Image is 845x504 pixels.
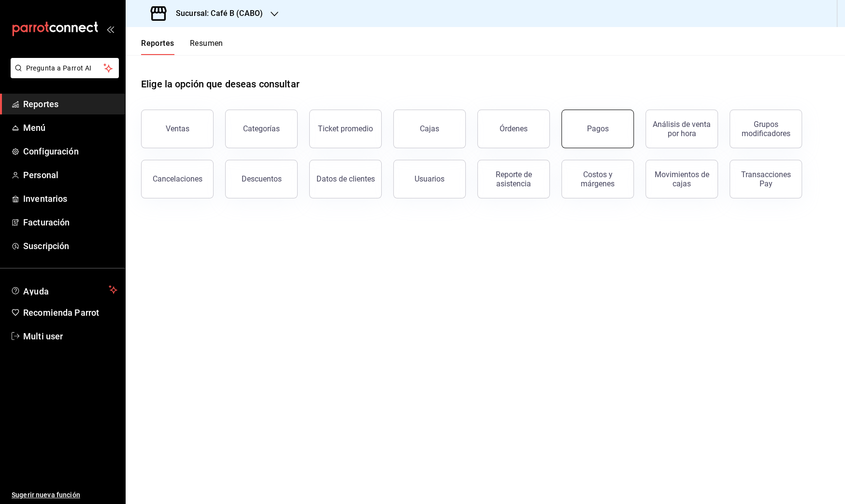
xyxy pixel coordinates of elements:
h3: Sucursal: Café B (CABO) [168,8,263,19]
span: Configuración [23,145,117,158]
div: Grupos modificadores [736,120,796,138]
div: Cancelaciones [153,174,202,183]
div: Ventas [166,124,189,133]
button: Pregunta a Parrot AI [11,58,119,78]
div: Transacciones Pay [736,170,796,188]
span: Pregunta a Parrot AI [26,63,104,73]
button: Movimientos de cajas [645,160,718,198]
div: Descuentos [242,174,282,183]
span: Facturación [23,216,117,229]
h1: Elige la opción que deseas consultar [141,77,300,91]
button: Cajas [393,110,466,148]
span: Suscripción [23,239,117,252]
div: Análisis de venta por hora [652,120,712,138]
button: Transacciones Pay [730,160,802,198]
button: Reportes [141,39,174,55]
button: Pagos [561,110,634,148]
div: Datos de clientes [316,174,375,183]
button: Ticket promedio [309,110,382,148]
span: Reportes [23,98,117,111]
div: Categorías [243,124,280,133]
div: Movimientos de cajas [652,170,712,188]
button: Grupos modificadores [730,110,802,148]
a: Pregunta a Parrot AI [7,70,119,80]
button: Categorías [225,110,298,148]
span: Recomienda Parrot [23,306,117,319]
button: Descuentos [225,160,298,198]
div: navigation tabs [141,39,223,55]
div: Órdenes [500,124,528,133]
button: Cancelaciones [141,160,214,198]
span: Menú [23,121,117,134]
div: Usuarios [415,174,444,183]
button: Reporte de asistencia [477,160,550,198]
button: Ventas [141,110,214,148]
div: Costos y márgenes [568,170,628,188]
button: Análisis de venta por hora [645,110,718,148]
div: Reporte de asistencia [484,170,544,188]
span: Personal [23,168,117,182]
span: Multi user [23,330,117,343]
button: Órdenes [477,110,550,148]
span: Sugerir nueva función [12,490,117,500]
div: Cajas [420,124,439,133]
button: Resumen [190,39,223,55]
div: Ticket promedio [318,124,373,133]
div: Pagos [587,124,609,133]
button: Usuarios [393,160,466,198]
span: Ayuda [23,284,105,295]
button: Costos y márgenes [561,160,634,198]
button: open_drawer_menu [106,25,114,33]
button: Datos de clientes [309,160,382,198]
span: Inventarios [23,192,117,205]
